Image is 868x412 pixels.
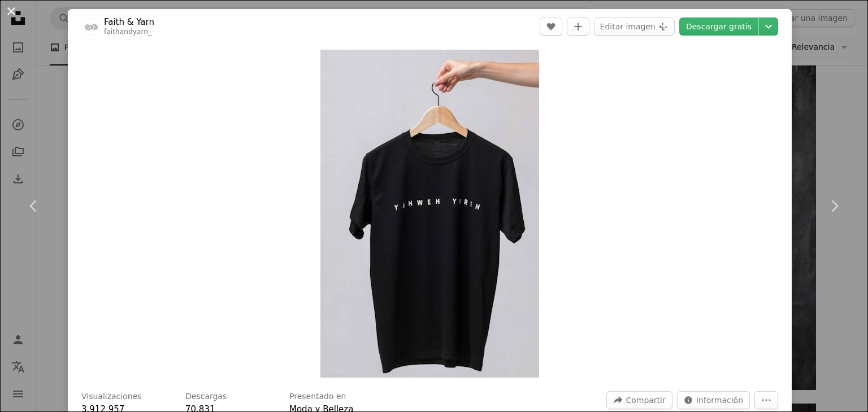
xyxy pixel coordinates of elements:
img: Ve al perfil de Faith & Yarn [81,17,99,36]
button: Estadísticas sobre esta imagen [677,391,750,409]
a: Siguiente [800,152,868,260]
span: Información [696,392,743,409]
a: Descargar gratis [679,17,758,36]
a: faithandyarn_ [104,28,151,36]
button: Editar imagen [594,17,675,36]
button: Me gusta [540,17,562,36]
button: Ampliar en esta imagen [320,50,539,378]
img: Camiseta negra con cuello redondo [320,50,539,378]
h3: Visualizaciones [81,391,142,402]
h3: Presentado en [289,391,346,402]
button: Añade a la colección [567,17,589,36]
button: Elegir el tamaño de descarga [759,17,778,36]
button: Compartir esta imagen [606,391,672,409]
h3: Descargas [185,391,227,402]
button: Más acciones [754,391,778,409]
a: Faith & Yarn [104,16,154,28]
span: Compartir [626,392,665,409]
